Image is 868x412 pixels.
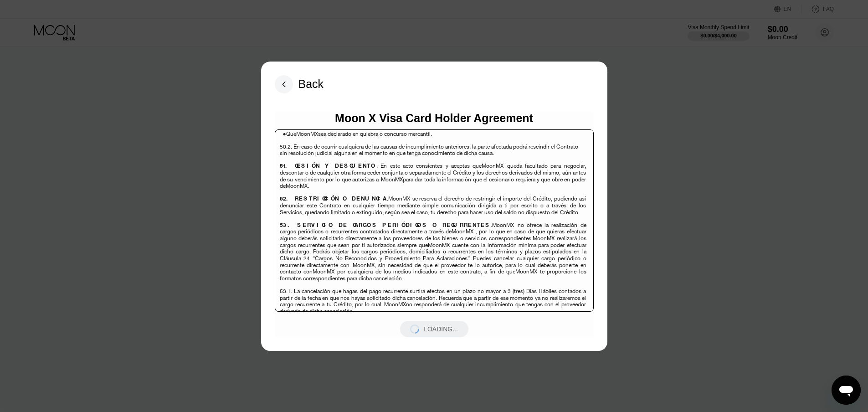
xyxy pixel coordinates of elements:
[335,112,533,125] div: Moon X Visa Card Holder Agreement
[302,208,580,216] span: , quedando limitado o extinguido, según sea el caso, tu derecho para hacer uso del saldo no dispu...
[387,195,388,202] span: .
[452,227,473,235] span: MoonMX
[280,201,586,216] span: de los Servicios
[280,234,586,249] span: realizará los cargos recurrentes que sean por ti autorizados siempre que
[388,195,410,202] span: MoonMX
[298,77,324,91] div: Back
[280,261,586,276] span: , sin necesidad de que el proveedor te lo autorice, para lo cual deberás ponerte en contacto con
[280,162,586,183] span: queda facultado para negociar, descontar o de cualquier otra forma ceder conjunta o separadamente...
[283,131,286,137] span: ●
[832,376,861,405] iframe: Button to launch messaging window
[280,300,586,315] span: no responderá de cualquier incumplimiento que tengas con el proveedor derivado de dicha cancelación.
[296,130,318,138] span: MoonMX
[491,221,492,229] span: .
[308,182,309,190] span: .
[286,182,308,190] span: MoonMX
[482,162,503,170] span: MoonMX
[318,130,432,138] span: sea declarado en quiebra o concurso mercantil.
[384,300,406,308] span: MoonMX
[280,221,586,236] span: no ofrece la realización de cargos periódicos o recurrentes contratados directamente a través de
[280,241,586,269] span: cuente con la información mínima para poder efectuar dicho cargo. Podrás objetar los cargos perió...
[337,268,515,275] span: por cualquiera de los medios indicados en este contrato, a fin de que
[280,268,586,282] span: te proporcione los formatos correspondientes para dicha cancelación.
[280,162,376,170] span: 51. CESIÓN Y DESCUENTO
[515,268,537,275] span: MoonMX
[280,221,491,229] span: 53. SERVICIO DE CARGOS PERIÓDICOS O RECURRENTES
[381,175,403,183] span: MoonMX
[280,195,586,209] span: se reserva el derecho de restringir el importe del Crédito, pudiendo así denunciar este Contrato ...
[286,130,296,138] span: Que
[280,175,586,190] span: para dar toda la información que el cesionario requiera y que obre en poder de
[353,261,375,269] span: MoonMX
[376,162,482,170] span: . En este acto consientes y aceptas que
[275,75,324,93] div: Back
[492,221,514,229] span: MoonMX
[280,227,586,242] span: , por lo que en caso de que quieras efectuar alguno deberás solicitarlo directamente a los provee...
[533,234,555,242] span: MoonMX
[280,143,578,157] span: 50.2. En caso de ocurrir cualquiera de las causas de incumplimiento anteriores, la parte afectada...
[428,241,450,249] span: MoonMX
[313,268,334,275] span: MoonMX
[280,195,387,202] span: 52. RESTRICCIÓN O DENUNCIA
[280,287,586,308] span: 53.1. La cancelación que hagas del pago recurrente surtirá efectos en un plazo no mayor a 3 (tres...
